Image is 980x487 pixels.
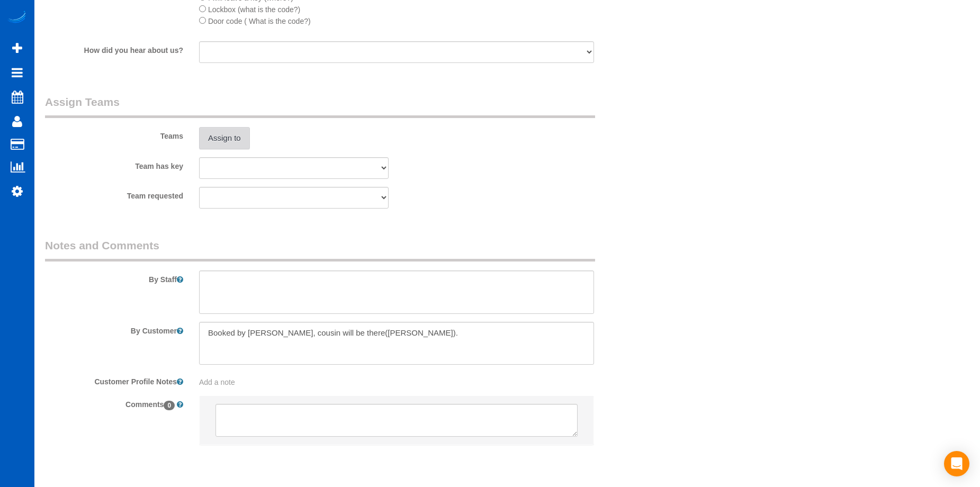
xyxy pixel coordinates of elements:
[37,41,191,56] label: How did you hear about us?
[45,238,595,261] legend: Notes and Comments
[37,322,191,336] label: By Customer
[37,395,191,410] label: Comments
[6,11,28,25] img: Automaid Logo
[45,94,595,118] legend: Assign Teams
[164,401,175,410] span: 0
[199,127,250,149] button: Assign to
[944,451,969,476] div: Open Intercom Messenger
[37,127,191,141] label: Teams
[208,5,300,14] span: Lockbox (what is the code?)
[37,373,191,387] label: Customer Profile Notes
[37,157,191,172] label: Team has key
[208,17,311,25] span: Door code ( What is the code?)
[37,270,191,285] label: By Staff
[37,187,191,201] label: Team requested
[199,378,235,386] span: Add a note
